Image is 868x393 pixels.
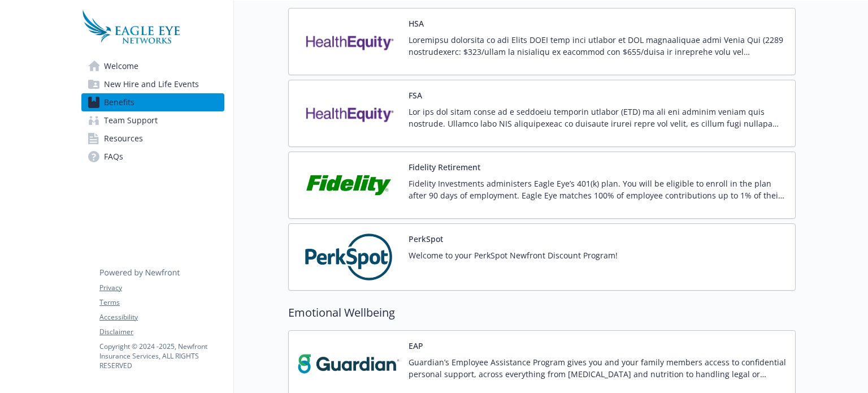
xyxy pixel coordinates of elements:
[298,340,400,388] img: Guardian carrier logo
[81,148,224,166] a: FAQs
[409,249,618,261] p: Welcome to your PerkSpot Newfront Discount Program!
[409,340,423,352] button: EAP
[104,129,143,148] span: Resources
[99,297,224,308] a: Terms
[409,233,443,245] button: PerkSpot
[104,57,138,75] span: Welcome
[409,356,786,380] p: Guardian’s Employee Assistance Program gives you and your family members access to confidential p...
[81,75,224,93] a: New Hire and Life Events
[298,89,400,137] img: Health Equity carrier logo
[288,304,796,321] h2: Emotional Wellbeing
[104,111,158,129] span: Team Support
[81,111,224,129] a: Team Support
[81,57,224,75] a: Welcome
[81,129,224,148] a: Resources
[409,89,422,101] button: FSA
[104,93,134,111] span: Benefits
[99,327,224,337] a: Disclaimer
[409,178,786,201] p: Fidelity Investments administers Eagle Eye’s 401(k) plan. You will be eligible to enroll in the p...
[409,18,424,29] button: HSA
[409,34,786,58] p: Loremipsu dolorsita co adi Elits DOEI temp inci utlabor et DOL magnaaliquae admi Venia Qui (2289 ...
[81,93,224,111] a: Benefits
[409,106,786,129] p: Lor ips dol sitam conse ad e seddoeiu temporin utlabor (ETD) ma ali eni adminim veniam quis nostr...
[298,18,400,66] img: Health Equity carrier logo
[298,161,400,209] img: Fidelity Investments carrier logo
[104,75,199,93] span: New Hire and Life Events
[99,312,224,322] a: Accessibility
[104,148,123,166] span: FAQs
[99,342,224,370] p: Copyright © 2024 - 2025 , Newfront Insurance Services, ALL RIGHTS RESERVED
[99,283,224,293] a: Privacy
[298,233,400,281] img: PerkSpot carrier logo
[409,161,480,173] button: Fidelity Retirement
